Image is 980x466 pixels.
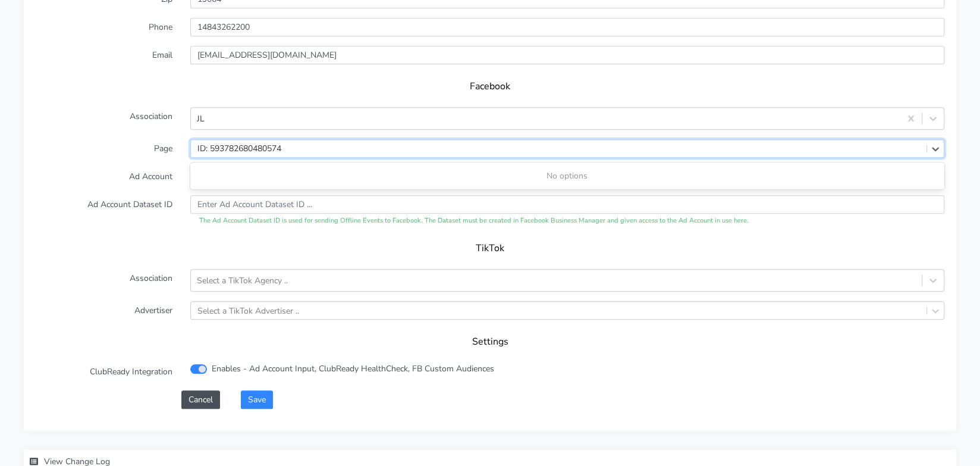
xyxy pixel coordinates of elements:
input: Enter Ad Account Dataset ID ... [190,195,944,214]
label: Ad Account Dataset ID [27,195,181,226]
h5: Facebook [48,81,932,92]
div: The Ad Account Dataset ID is used for sending Offline Events to Facebook. The Dataset must be cre... [190,216,944,226]
label: Page [27,139,181,158]
button: Cancel [181,390,220,409]
h5: Settings [48,336,932,348]
label: Association [27,107,181,130]
label: Enables - Ad Account Input, ClubReady HealthCheck, FB Custom Audiences [212,362,494,375]
label: Phone [27,18,181,36]
button: Save [241,390,273,409]
label: Email [27,46,181,64]
input: Enter Email ... [190,46,944,64]
label: Advertiser [27,301,181,320]
div: Select a TikTok Agency .. [197,274,288,287]
label: Association [27,269,181,292]
input: Enter phone ... [190,18,944,36]
div: No options [190,165,944,187]
label: ClubReady Integration [27,362,181,381]
h5: TikTok [48,243,932,254]
div: Select a TikTok Advertiser .. [197,304,299,317]
label: Ad Account [27,167,181,186]
div: JL [197,112,205,125]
